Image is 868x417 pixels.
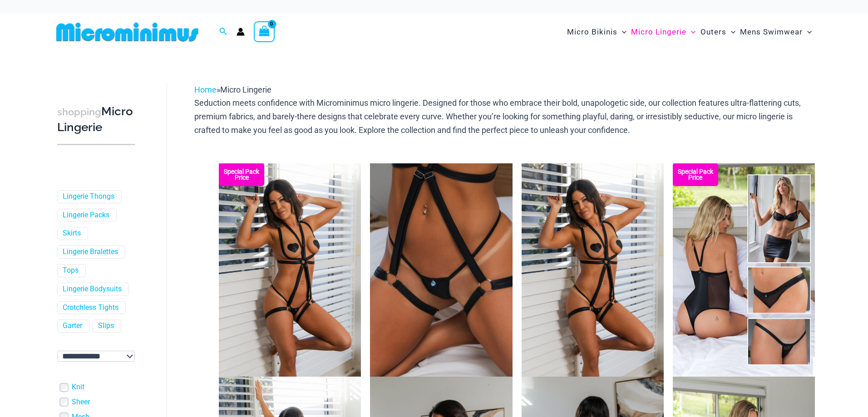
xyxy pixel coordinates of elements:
[740,20,803,44] span: Mens Swimwear
[194,85,217,94] a: Home
[63,266,79,275] a: Tops
[237,28,245,36] a: Account icon link
[522,163,664,377] img: Truth or Dare Black 1905 Bodysuit 611 Micro 07
[194,96,815,137] p: Seduction meets confidence with Microminimus micro lingerie. Designed for those who embrace their...
[219,163,361,377] img: Truth or Dare Black 1905 Bodysuit 611 Micro 07
[673,163,815,377] img: All Styles (1)
[57,104,135,135] h3: Micro Lingerie
[673,169,718,181] b: Special Pack Price
[63,321,82,331] a: Garter
[726,20,735,44] span: Menu Toggle
[194,85,271,94] span: »
[631,20,686,44] span: Micro Lingerie
[803,20,812,44] span: Menu Toggle
[629,18,698,46] a: Micro LingerieMenu ToggleMenu Toggle
[738,18,814,46] a: Mens SwimwearMenu ToggleMenu Toggle
[700,20,726,44] span: Outers
[57,351,135,362] select: wpc-taxonomy-pa_color-745982
[63,247,118,257] a: Lingerie Bralettes
[53,22,202,42] img: MM SHOP LOGO FLAT
[698,18,738,46] a: OutersMenu ToggleMenu Toggle
[219,26,227,38] a: Search icon link
[63,285,122,294] a: Lingerie Bodysuits
[63,211,109,220] a: Lingerie Packs
[370,163,512,377] img: Truth or Dare Black Micro 02
[219,169,264,181] b: Special Pack Price
[254,21,275,42] a: View Shopping Cart, empty
[563,17,815,47] nav: Site Navigation
[72,397,90,407] a: Sheer
[63,303,118,313] a: Crotchless Tights
[63,229,81,238] a: Skirts
[98,321,114,331] a: Slips
[565,18,629,46] a: Micro BikinisMenu ToggleMenu Toggle
[617,20,626,44] span: Menu Toggle
[220,85,271,94] span: Micro Lingerie
[57,106,101,118] span: shopping
[567,20,617,44] span: Micro Bikinis
[686,20,695,44] span: Menu Toggle
[63,192,114,201] a: Lingerie Thongs
[72,383,84,392] a: Knit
